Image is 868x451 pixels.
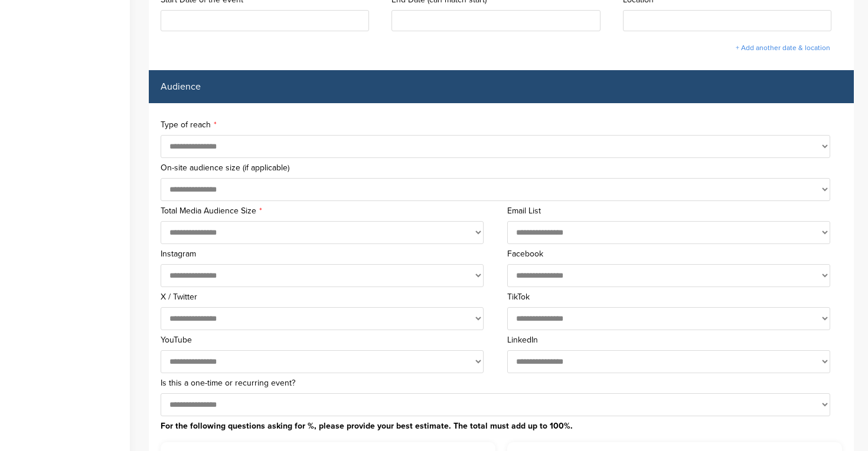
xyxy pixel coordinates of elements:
label: LinkedIn [507,336,842,344]
label: Facebook [507,250,842,258]
label: Is this a one-time or recurring event? [161,379,842,387]
label: Audience [161,82,201,91]
label: Total Media Audience Size [161,207,495,215]
label: YouTube [161,336,495,344]
a: + Add another date & location [736,44,830,52]
label: TikTok [507,293,842,301]
label: Instagram [161,250,495,258]
label: Email List [507,207,842,215]
label: On-site audience size (if applicable) [161,164,842,172]
label: Type of reach [161,121,842,129]
label: For the following questions asking for %, please provide your best estimate. The total must add u... [161,422,842,430]
label: X / Twitter [161,293,495,301]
